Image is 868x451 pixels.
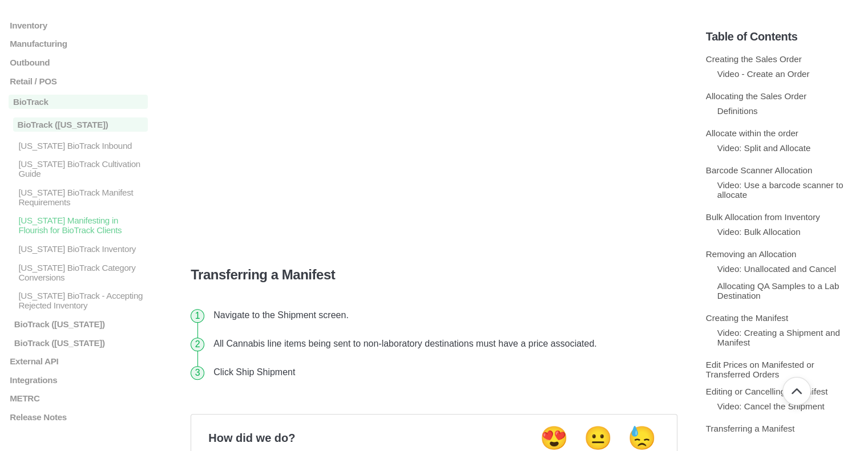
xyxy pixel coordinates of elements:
[13,338,148,347] p: BioTrack ([US_STATE])
[9,39,148,48] a: Manufacturing
[706,313,788,323] a: Creating the Manifest
[9,412,148,422] a: Release Notes
[17,140,148,150] p: [US_STATE] BioTrack Inbound
[706,165,813,175] a: Barcode Scanner Allocation
[208,432,295,445] p: How did we do?
[717,69,810,79] a: Video - Create an Order
[9,338,148,347] a: BioTrack ([US_STATE])
[13,319,148,329] p: BioTrack ([US_STATE])
[717,180,843,200] a: Video: Use a barcode scanner to allocate
[9,216,148,235] a: [US_STATE] Manifesting in Flourish for BioTrack Clients
[9,159,148,178] a: [US_STATE] BioTrack Cultivation Guide
[17,244,148,254] p: [US_STATE] BioTrack Inventory
[9,375,148,385] a: Integrations
[717,227,801,237] a: Video: Bulk Allocation
[706,387,828,396] a: Editing or Cancelling a Manifest
[717,143,811,153] a: Video: Split and Allocate
[209,358,677,387] li: Click Ship Shipment
[706,11,859,434] section: Table of Contents
[706,30,859,43] h5: Table of Contents
[9,140,148,150] a: [US_STATE] BioTrack Inbound
[17,291,148,310] p: [US_STATE] BioTrack - Accepting Rejected Inventory
[706,91,806,101] a: Allocating the Sales Order
[717,328,840,347] a: Video: Creating a Shipment and Manifest
[191,267,677,283] h4: Transferring a Manifest
[717,401,825,411] a: Video: Cancel the Shipment
[706,128,798,138] a: Allocate within the order
[17,159,148,178] p: [US_STATE] BioTrack Cultivation Guide
[9,21,148,30] a: Inventory
[706,212,820,222] a: Bulk Allocation from Inventory
[17,263,148,282] p: [US_STATE] BioTrack Category Conversions
[717,106,758,116] a: Definitions
[9,244,148,254] a: [US_STATE] BioTrack Inventory
[9,393,148,403] a: METRC
[9,117,148,132] a: BioTrack ([US_STATE])
[706,360,814,379] a: Edit Prices on Manifested or Transferred Orders
[209,330,677,358] li: All Cannabis line items being sent to non-laboratory destinations must have a price associated.
[209,301,677,330] li: Navigate to the Shipment screen.
[9,95,148,109] a: BioTrack
[782,377,811,405] button: Go back to top of document
[706,424,795,433] a: Transferring a Manifest
[9,319,148,329] a: BioTrack ([US_STATE])
[9,291,148,310] a: [US_STATE] BioTrack - Accepting Rejected Inventory
[717,281,839,300] a: Allocating QA Samples to a Lab Destination
[17,216,148,235] p: [US_STATE] Manifesting in Flourish for BioTrack Clients
[17,188,148,207] p: [US_STATE] BioTrack Manifest Requirements
[13,117,148,132] p: BioTrack ([US_STATE])
[9,76,148,86] a: Retail / POS
[9,188,148,207] a: [US_STATE] BioTrack Manifest Requirements
[9,58,148,67] a: Outbound
[706,249,797,259] a: Removing an Allocation
[717,264,836,274] a: Video: Unallocated and Cancel
[9,356,148,366] a: External API
[706,54,802,64] a: Creating the Sales Order
[9,263,148,282] a: [US_STATE] BioTrack Category Conversions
